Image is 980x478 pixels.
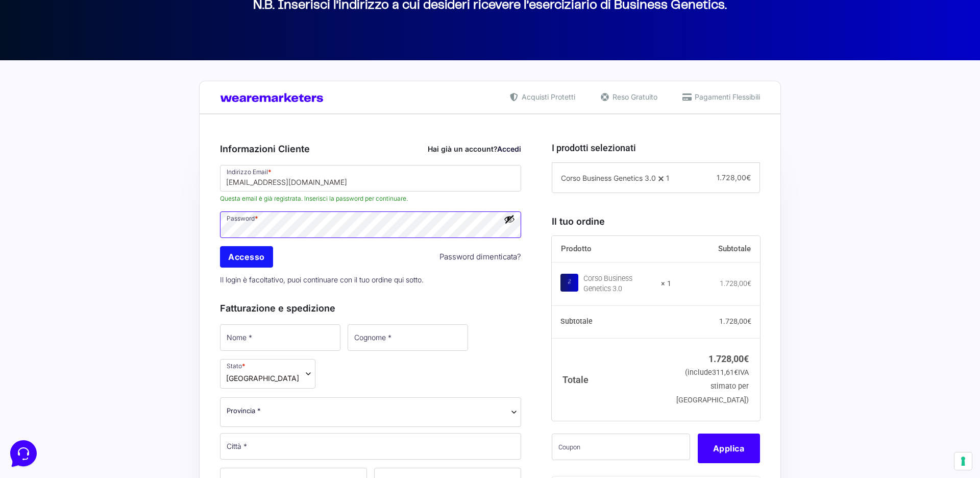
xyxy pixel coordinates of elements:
span: 1.728,00 [717,173,751,182]
th: Totale [552,338,672,420]
span: € [747,317,751,325]
span: Questa email è già registrata. Inserisci la password per continuare. [220,194,521,203]
bdi: 1.728,00 [720,279,751,288]
div: Corso Business Genetics 3.0 [583,274,655,294]
iframe: Customerly Messenger Launcher [8,438,39,469]
span: Corso Business Genetics 3.0 [561,174,656,182]
button: Home [8,328,71,351]
a: Apri Centro Assistenza [109,127,188,135]
img: Corso Business Genetics 3.0 [560,274,578,292]
span: € [747,279,751,288]
span: € [744,353,749,364]
input: Coupon [552,434,690,460]
p: Il login è facoltativo, puoi continuare con il tuo ordine qui sotto. [216,269,525,290]
h3: Il tuo ordine [552,214,760,228]
img: dark [16,57,37,78]
span: 311,61 [712,368,738,377]
p: Messaggi [88,342,116,351]
span: Trova una risposta [16,127,80,135]
span: Acquisti Protetti [519,91,575,102]
p: N.B. Inserisci l’indirizzo a cui desideri ricevere l’eserciziario di Business Genetics. [204,5,776,6]
input: Accesso [220,246,273,268]
th: Subtotale [552,306,672,339]
span: Provincia * [227,405,261,416]
button: Le tue preferenze relative al consenso per le tecnologie di tracciamento [954,452,972,470]
th: Subtotale [671,236,760,262]
bdi: 1.728,00 [708,353,749,364]
input: Nome * [220,324,340,351]
h3: Informazioni Cliente [220,142,521,156]
img: dark [49,57,69,78]
span: Pagamenti Flessibili [692,91,760,102]
button: Applica [698,434,760,463]
div: Hai già un account? [428,144,521,154]
th: Prodotto [552,236,672,262]
strong: × 1 [661,279,671,289]
span: Inizia una conversazione [66,92,151,100]
input: Indirizzo Email * [220,165,521,192]
span: Reso Gratuito [610,91,657,102]
span: 1 [666,174,669,182]
button: Messaggi [71,328,134,351]
button: Inizia una conversazione [16,86,188,106]
span: Provincia [220,397,521,427]
a: Password dimenticata? [439,251,521,263]
button: Mostra password [504,213,515,225]
h3: Fatturazione e spedizione [220,301,521,315]
span: Le tue conversazioni [16,41,87,49]
img: dark [33,57,53,78]
span: € [746,173,751,182]
span: € [734,368,738,377]
p: Aiuto [157,342,172,351]
a: Accedi [497,145,521,153]
h2: Ciao da Marketers 👋 [8,8,171,25]
input: Cognome * [348,324,468,351]
input: Cerca un articolo... [23,149,167,159]
small: (include IVA stimato per [GEOGRAPHIC_DATA]) [676,368,749,404]
p: Home [31,342,48,351]
span: Stato [220,359,315,389]
button: Aiuto [133,328,196,351]
h3: I prodotti selezionati [552,141,760,155]
input: Città * [220,433,521,460]
bdi: 1.728,00 [719,317,751,325]
span: Italia [226,373,299,384]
